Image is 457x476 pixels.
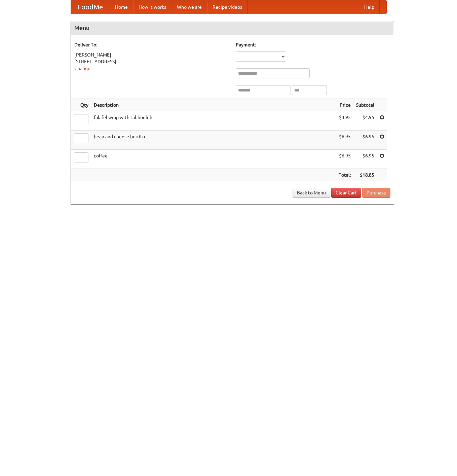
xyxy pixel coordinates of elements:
[359,0,380,14] a: Help
[353,99,377,111] th: Subtotal
[71,99,91,111] th: Qty
[91,111,336,131] td: falafel wrap with tabbouleh
[353,150,377,169] td: $6.95
[236,41,390,48] h5: Payment:
[91,99,336,111] th: Description
[353,131,377,150] td: $6.95
[74,66,90,71] a: Change
[133,0,172,14] a: How it works
[207,0,247,14] a: Recipe videos
[353,169,377,181] th: $18.85
[91,150,336,169] td: coffee
[336,131,353,150] td: $6.95
[293,188,330,198] a: Back to Menu
[331,188,361,198] a: Clear Cart
[91,131,336,150] td: bean and cheese burrito
[172,0,207,14] a: Who we are
[336,169,353,181] th: Total:
[74,58,229,65] div: [STREET_ADDRESS]
[336,111,353,131] td: $4.95
[336,99,353,111] th: Price
[71,0,110,14] a: FoodMe
[110,0,133,14] a: Home
[353,111,377,131] td: $4.95
[74,51,229,58] div: [PERSON_NAME]
[362,188,390,198] button: Purchase
[336,150,353,169] td: $6.95
[71,21,394,35] h4: Menu
[74,41,229,48] h5: Deliver To:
